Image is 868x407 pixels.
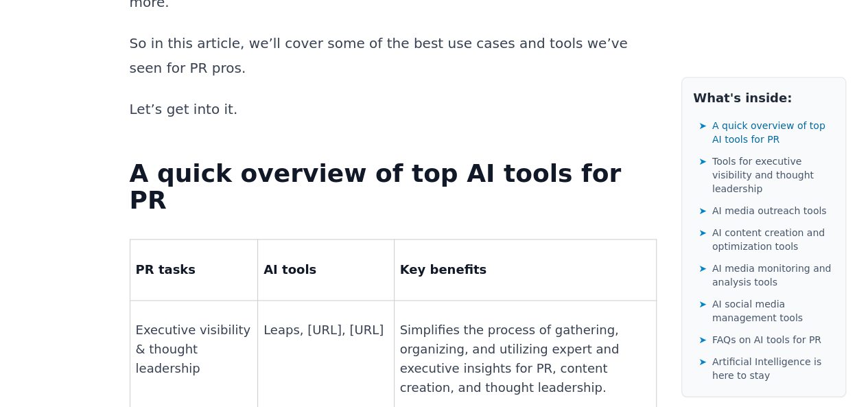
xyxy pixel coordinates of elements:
span: Tools for executive visibility and thought leadership [712,154,834,196]
a: ➤Tools for executive visibility and thought leadership [699,152,834,198]
span: ➤ [699,261,707,275]
span: AI social media management tools [712,297,834,325]
span: AI content creation and optimization tools [712,226,834,253]
span: AI media monitoring and analysis tools [712,261,834,289]
span: A quick overview of top AI tools for PR [712,119,834,146]
p: Simplifies the process of gathering, organizing, and utilizing expert and executive insights for ... [400,321,650,397]
span: ➤ [699,119,707,132]
span: FAQs on AI tools for PR [712,333,821,347]
a: ➤FAQs on AI tools for PR [699,330,834,349]
a: ➤AI social media management tools [699,294,834,327]
a: ➤AI content creation and optimization tools [699,223,834,256]
strong: Key benefits [400,262,487,277]
a: ➤A quick overview of top AI tools for PR [699,116,834,149]
span: ➤ [699,204,707,218]
span: ➤ [699,355,707,369]
p: So in this article, we’ll cover some of the best use cases and tools we’ve seen for PR pros. [130,31,657,80]
p: Leaps, [URL], [URL] [263,321,388,340]
strong: A quick overview of top AI tools for PR [130,159,621,215]
a: ➤Artificial Intelligence is here to stay [699,352,834,385]
span: ➤ [699,297,707,311]
span: ➤ [699,226,707,240]
h2: What's inside: [693,89,834,108]
a: ➤AI media monitoring and analysis tools [699,259,834,292]
span: ➤ [699,333,707,347]
strong: AI tools [263,262,316,277]
span: AI media outreach tools [712,204,827,218]
p: Executive visibility & thought leadership [136,321,253,378]
span: Artificial Intelligence is here to stay [712,355,834,382]
strong: PR tasks [136,262,196,277]
span: ➤ [699,154,707,168]
p: Let’s get into it. [130,97,657,121]
a: ➤AI media outreach tools [699,201,834,220]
